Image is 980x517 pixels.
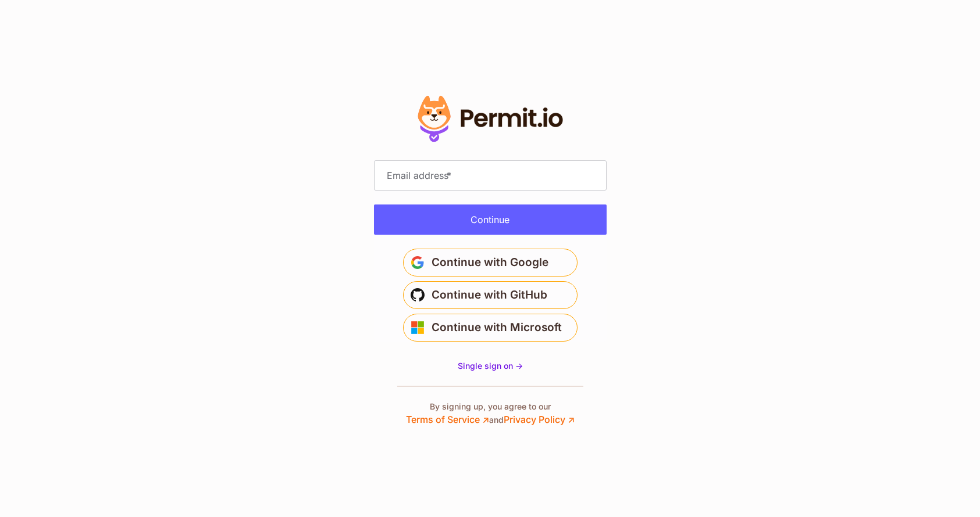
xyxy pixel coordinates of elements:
a: Terms of Service ↗ [406,414,489,425]
span: Continue with Google [432,253,548,272]
span: Continue with Microsoft [432,318,562,337]
label: Email address [383,168,455,183]
span: Single sign on -> [458,361,523,371]
button: Continue [374,204,607,235]
button: Continue with Google [403,249,578,277]
button: Continue with Microsoft [403,314,578,342]
p: By signing up, you agree to our and [406,401,575,426]
button: Continue with GitHub [403,281,578,309]
a: Privacy Policy ↗ [504,414,575,425]
a: Single sign on -> [458,360,523,372]
span: Continue with GitHub [432,286,547,304]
